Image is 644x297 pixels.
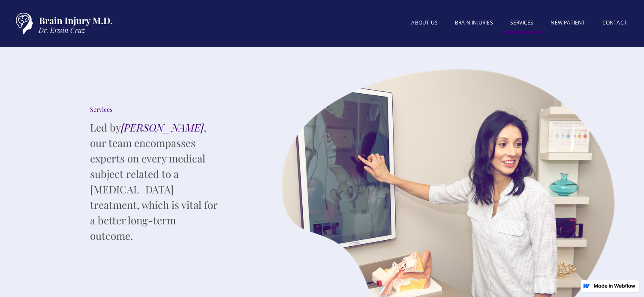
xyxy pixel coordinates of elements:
a: home [9,9,116,39]
a: About US [403,14,446,31]
a: BRAIN INJURIES [446,14,502,31]
img: Made in Webflow [593,284,635,288]
div: Services [90,105,219,114]
a: Contact [594,14,635,31]
a: SERVICES [502,14,542,34]
p: Led by , our team encompasses experts on every medical subject related to a [MEDICAL_DATA] treatm... [90,119,219,243]
em: [PERSON_NAME] [121,120,204,134]
a: New patient [542,14,593,31]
